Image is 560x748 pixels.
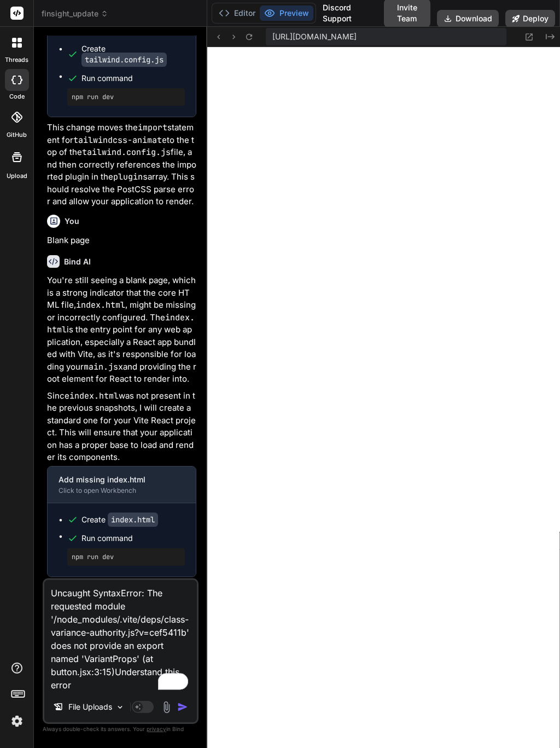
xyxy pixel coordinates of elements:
code: index.html [47,312,195,336]
code: tailwindcss-animate [73,135,167,146]
img: Pick Models [115,703,125,712]
span: privacy [147,726,166,732]
div: Add missing index.html [59,474,167,485]
img: attachment [160,701,173,714]
label: threads [5,55,28,65]
code: import [138,122,167,133]
iframe: To enrich screen reader interactions, please activate Accessibility in Grammarly extension settings [207,47,560,748]
label: Upload [7,171,27,181]
code: index.html [69,390,119,401]
button: Add missing index.htmlClick to open Workbench [48,467,178,503]
code: tailwind.config.js [82,147,171,158]
button: Editor [214,5,260,21]
code: tailwind.config.js [81,53,167,67]
code: main.jsx [84,361,123,372]
h6: Bind AI [64,256,91,267]
p: Blank page [47,234,196,247]
p: Since was not present in the previous snapshots, I will create a standard one for your Vite React... [47,390,196,464]
button: Deploy [505,10,555,27]
img: icon [177,701,188,712]
code: index.html [108,513,158,527]
pre: npm run dev [72,93,180,101]
div: Create [81,43,185,65]
button: Download [437,10,499,27]
code: index.html [76,300,125,310]
div: Create [81,514,158,525]
pre: npm run dev [72,553,180,561]
span: [URL][DOMAIN_NAME] [272,31,357,42]
span: Run command [81,533,185,544]
label: GitHub [7,130,27,140]
div: Click to open Workbench [59,486,167,495]
h6: You [65,216,79,227]
p: Always double-check its answers. Your in Bind [43,724,199,734]
p: File Uploads [68,701,112,712]
p: This change moves the statement for to the top of the file, and then correctly references the imp... [47,122,196,208]
p: You're still seeing a blank page, which is a strong indicator that the core HTML file, , might be... [47,274,196,385]
img: settings [8,712,26,730]
textarea: To enrich screen reader interactions, please activate Accessibility in Grammarly extension settings [44,580,197,692]
button: Preview [260,5,313,21]
label: code [9,92,25,101]
span: Run command [81,73,185,84]
code: plugins [113,171,148,182]
span: finsight_update [42,8,108,19]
